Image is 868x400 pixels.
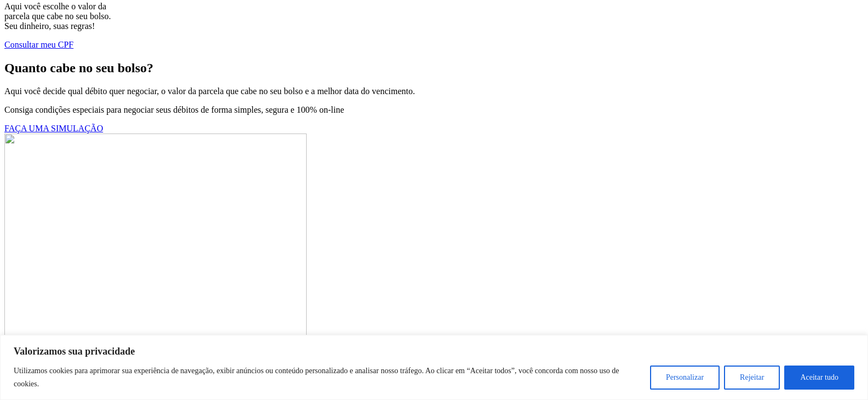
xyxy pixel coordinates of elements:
[14,345,854,358] p: Valorizamos sua privacidade
[4,105,864,115] p: Consiga condições especiais para negociar seus débitos de forma simples, segura e 100% on-line
[4,124,103,133] a: FAÇA UMA SIMULAÇÃO
[650,366,720,390] button: Personalizar
[14,364,642,391] p: Utilizamos cookies para aprimorar sua experiência de navegação, exibir anúncios ou conteúdo perso...
[724,366,780,390] button: Rejeitar
[4,2,864,31] p: Aqui você escolhe o valor da parcela que cabe no seu bolso. Seu dinheiro, suas regras!
[4,40,73,49] a: Consultar meu CPF
[4,61,864,76] h2: Quanto cabe no seu bolso?
[4,86,864,96] p: Aqui você decide qual débito quer negociar, o valor da parcela que cabe no seu bolso e a melhor d...
[784,366,854,390] button: Aceitar tudo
